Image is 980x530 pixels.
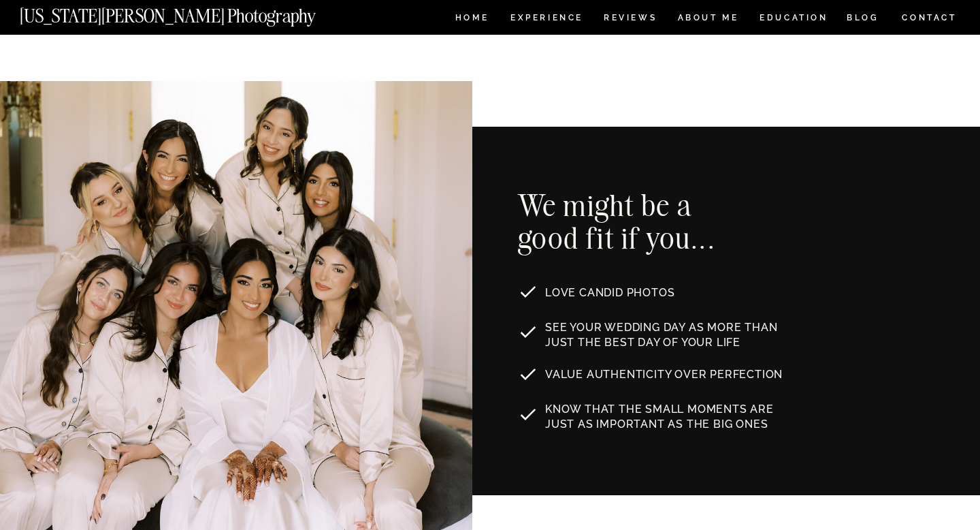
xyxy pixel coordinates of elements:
[518,189,736,256] h2: We might be a good fit if you...
[510,14,582,25] a: Experience
[20,7,361,18] a: [US_STATE][PERSON_NAME] Photography
[901,10,958,25] a: CONTACT
[545,285,717,296] p: LOVE CANDID PHOTOS
[604,14,655,25] a: REVIEWS
[545,367,785,378] p: Value authenticity over perfection
[847,14,879,25] a: BLOG
[453,14,491,25] a: HOME
[758,14,830,25] a: EDUCATION
[545,402,804,428] p: Know that the small moments are just as important as the big ones
[677,14,739,25] a: ABOUT ME
[545,320,791,346] p: See your wedding day as MORE THAN JUST the best day of your life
